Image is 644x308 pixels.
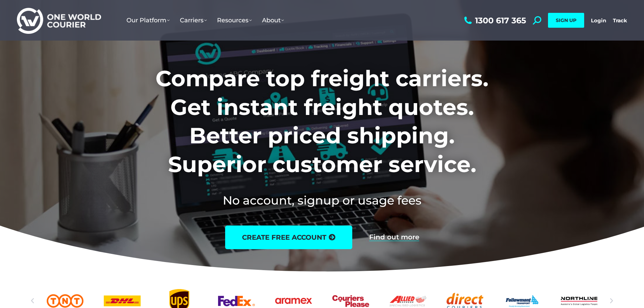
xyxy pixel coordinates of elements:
span: Carriers [180,17,207,24]
a: 1300 617 365 [462,16,526,25]
span: Resources [217,17,252,24]
img: One World Courier [17,7,101,34]
a: Carriers [175,10,212,31]
a: Login [591,17,606,24]
a: About [257,10,289,31]
span: Our Platform [126,17,170,24]
a: Find out more [369,234,419,241]
a: create free account [225,226,352,249]
a: Track [613,17,627,24]
h2: No account, signup or usage fees [111,192,533,209]
a: SIGN UP [548,13,584,28]
span: SIGN UP [556,17,576,23]
h1: Compare top freight carriers. Get instant freight quotes. Better priced shipping. Superior custom... [111,64,533,179]
a: Resources [212,10,257,31]
a: Our Platform [121,10,175,31]
span: About [262,17,284,24]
